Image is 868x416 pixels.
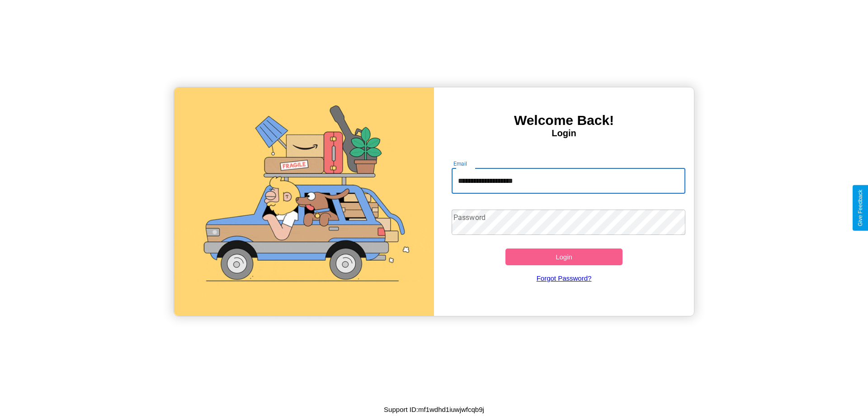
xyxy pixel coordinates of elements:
img: gif [174,87,434,316]
p: Support ID: mf1wdhd1iuwjwfcqb9j [384,403,484,416]
div: Give Feedback [857,190,863,226]
button: Login [505,249,623,265]
h4: Login [434,128,694,139]
h3: Welcome Back! [434,113,694,128]
label: Email [453,160,467,167]
a: Forgot Password? [447,265,681,291]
